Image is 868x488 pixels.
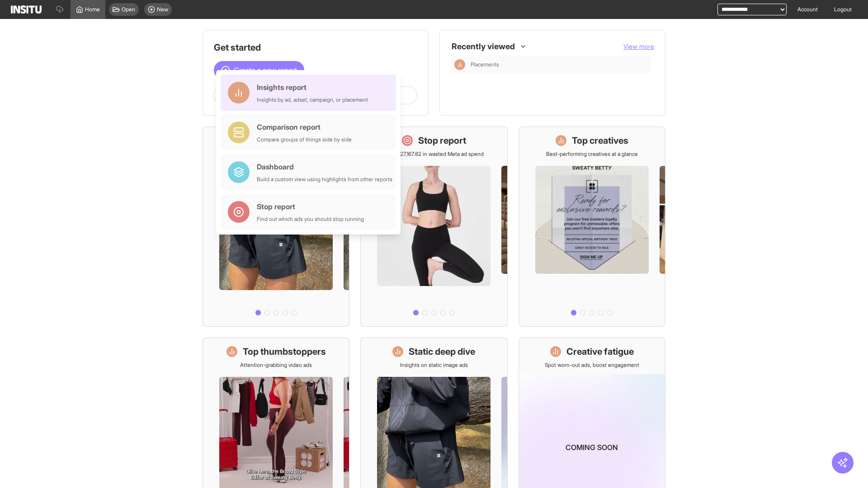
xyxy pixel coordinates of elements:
[454,59,465,70] div: Insights
[203,127,349,327] a: What's live nowSee all active ads instantly
[471,61,647,68] span: Placements
[418,134,466,147] h1: Stop report
[471,61,499,68] span: Placements
[243,345,326,358] h1: Top thumbstoppers
[214,61,304,79] button: Create a new report
[234,65,297,75] span: Create a new report
[257,201,364,212] div: Stop report
[257,122,352,132] div: Comparison report
[623,42,654,50] span: View more
[384,150,484,158] p: Save £27,167.82 in wasted Meta ad spend
[257,96,368,103] div: Insights by ad, adset, campaign, or placement
[214,41,417,54] h1: Get started
[257,176,392,183] div: Build a custom view using highlights from other reports
[546,150,638,158] p: Best-performing creatives at a glance
[257,82,368,93] div: Insights report
[240,361,312,369] p: Attention-grabbing video ads
[257,136,352,143] div: Compare groups of things side by side
[157,6,168,13] span: New
[257,216,364,223] div: Find out which ads you should stop running
[11,5,42,14] img: Logo
[257,161,392,172] div: Dashboard
[360,127,507,327] a: Stop reportSave £27,167.82 in wasted Meta ad spend
[409,345,475,358] h1: Static deep dive
[85,6,100,13] span: Home
[572,134,628,147] h1: Top creatives
[623,42,654,51] button: View more
[519,127,665,327] a: Top creativesBest-performing creatives at a glance
[122,6,135,13] span: Open
[400,361,468,369] p: Insights on static image ads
